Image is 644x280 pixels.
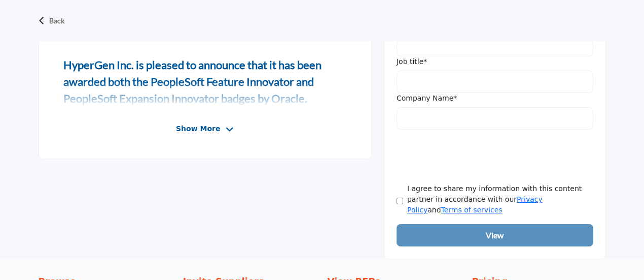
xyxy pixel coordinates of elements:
[63,58,321,105] strong: HyperGen Inc. is pleased to announce that it has been awarded both the PeopleSoft Feature Innovat...
[407,183,593,215] label: I agree to share my information with this content partner in accordance with our and
[49,12,64,30] p: Back
[397,93,457,104] label: Company Name*
[397,56,427,67] label: Job title*
[397,133,551,173] iframe: reCAPTCHA
[397,197,403,205] input: Agree Terms & Conditions
[397,34,593,56] input: Phone Number
[397,71,593,93] input: Job Title
[397,107,593,130] input: Company Name
[176,123,220,134] span: Show More
[441,206,503,214] a: Terms of services
[63,107,347,164] p: HyperGen Inc. is pleased to announce that it has been awarded both the PeopleSoft Feature Innovat...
